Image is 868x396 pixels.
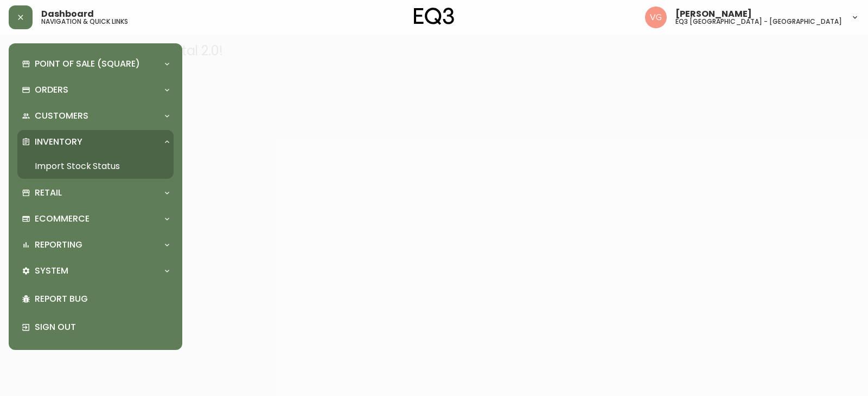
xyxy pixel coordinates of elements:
[41,10,94,18] span: Dashboard
[35,58,140,70] p: Point of Sale (Square)
[35,84,68,96] p: Orders
[17,130,174,154] div: Inventory
[35,136,82,148] p: Inventory
[17,285,174,313] div: Report Bug
[35,265,68,277] p: System
[17,259,174,283] div: System
[35,187,62,199] p: Retail
[17,233,174,257] div: Reporting
[17,313,174,341] div: Sign Out
[17,52,174,76] div: Point of Sale (Square)
[35,293,169,305] p: Report Bug
[35,110,88,122] p: Customers
[17,104,174,128] div: Customers
[35,213,90,225] p: Ecommerce
[41,18,128,25] h5: navigation & quick links
[675,18,842,25] h5: eq3 [GEOGRAPHIC_DATA] - [GEOGRAPHIC_DATA]
[17,207,174,231] div: Ecommerce
[414,8,454,25] img: logo
[675,10,752,18] span: [PERSON_NAME]
[17,154,174,179] a: Import Stock Status
[17,181,174,205] div: Retail
[17,78,174,102] div: Orders
[35,321,169,333] p: Sign Out
[645,7,667,28] img: 876f05e53c5b52231d7ee1770617069b
[35,239,82,251] p: Reporting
